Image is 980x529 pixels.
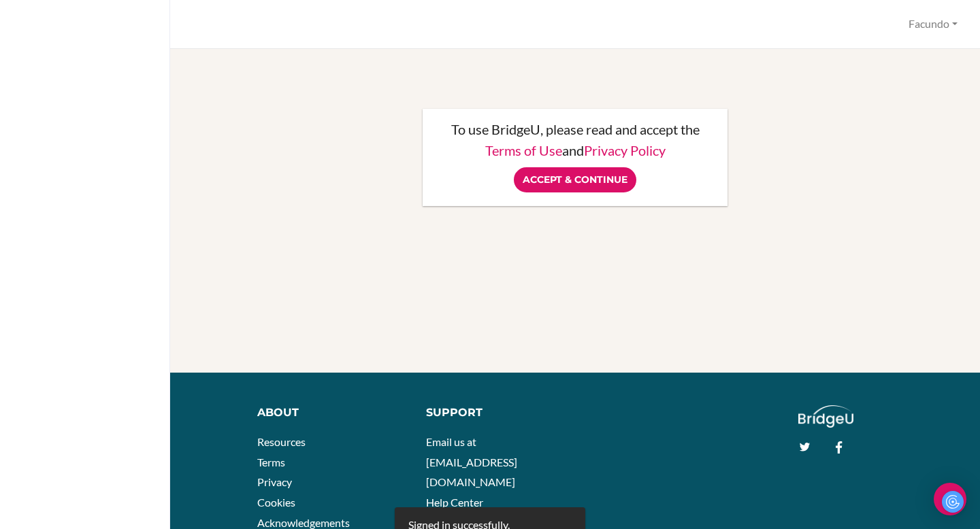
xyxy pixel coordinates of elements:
[426,405,565,421] div: Support
[426,435,517,488] a: Email us at [EMAIL_ADDRESS][DOMAIN_NAME]
[257,496,295,509] a: Cookies
[485,142,562,158] a: Terms of Use
[257,435,306,448] a: Resources
[436,122,714,136] p: To use BridgeU, please read and accept the
[257,456,285,468] a: Terms
[257,405,406,421] div: About
[514,167,636,192] input: Accept & Continue
[798,405,853,428] img: logo_white@2x-f4f0deed5e89b7ecb1c2cc34c3e3d731f90f0f143d5ea2071677605dd97b5244.png
[934,483,966,515] div: Open Intercom Messenger
[436,143,714,157] p: and
[426,496,483,509] a: Help Center
[584,142,666,158] a: Privacy Policy
[902,12,964,37] button: Facundo
[257,475,292,488] a: Privacy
